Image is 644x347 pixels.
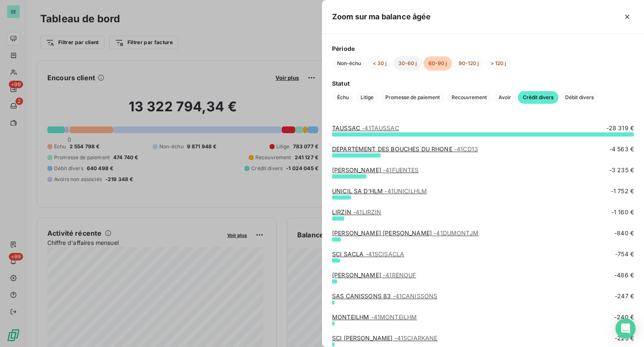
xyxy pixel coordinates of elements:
span: - 41SCIARKANE [395,334,438,342]
span: -840 € [614,229,634,237]
span: -225 € [615,334,634,342]
button: Non-échu [332,56,366,71]
span: - 41LIRZIN [353,208,381,216]
span: -28 319 € [606,124,634,132]
span: -4 563 € [609,145,634,153]
span: - 41FUENTES [383,166,419,173]
button: Avoir [493,91,516,104]
div: Open Intercom Messenger [615,318,636,339]
button: Échu [332,91,354,104]
h5: Zoom sur ma balance âgée [332,11,431,23]
span: Période [332,44,634,53]
button: 60-90 j [423,56,452,71]
button: Promesse de paiement [380,91,445,104]
span: - 41SCISACLA [366,250,405,258]
button: Litige [356,91,379,104]
span: - 41RENOUF [383,271,416,279]
span: -754 € [615,250,634,258]
button: 30-60 j [393,56,422,71]
button: Débit divers [560,91,599,104]
span: -1 752 € [611,187,634,195]
span: -1 160 € [611,208,634,216]
span: - 41UNICILHLM [384,187,427,195]
span: -486 € [614,271,634,279]
a: [PERSON_NAME] [332,166,419,173]
a: DEPARTEMENT DES BOUCHES DU RHONE [332,145,478,152]
a: [PERSON_NAME] [332,271,416,279]
button: 90-120 j [454,56,484,71]
a: SCI SACLA [332,250,404,258]
a: LIRZIN [332,208,381,216]
a: SCI [PERSON_NAME] [332,334,438,342]
button: Crédit divers [518,91,558,104]
span: -247 € [615,292,634,300]
a: MONTEILHM [332,313,417,321]
button: Recouvrement [447,91,492,104]
span: -240 € [614,313,634,321]
button: > 120 j [486,56,511,71]
a: UNICIL SA D'HLM [332,187,427,195]
a: [PERSON_NAME] [PERSON_NAME] [332,229,478,237]
span: - 41CANISSONS [393,292,438,300]
a: TAUSSAC [332,124,399,131]
span: - 41TAUSSAC [362,124,399,131]
span: -3 235 € [609,166,634,174]
span: Statut [332,79,634,88]
span: - 41DUMONTJM [434,229,478,237]
button: < 30 j [368,56,392,71]
span: - 41MONTEILHM [371,313,417,321]
a: SAS CANISSONS 83 [332,292,437,300]
span: - 41CD13 [454,145,478,152]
